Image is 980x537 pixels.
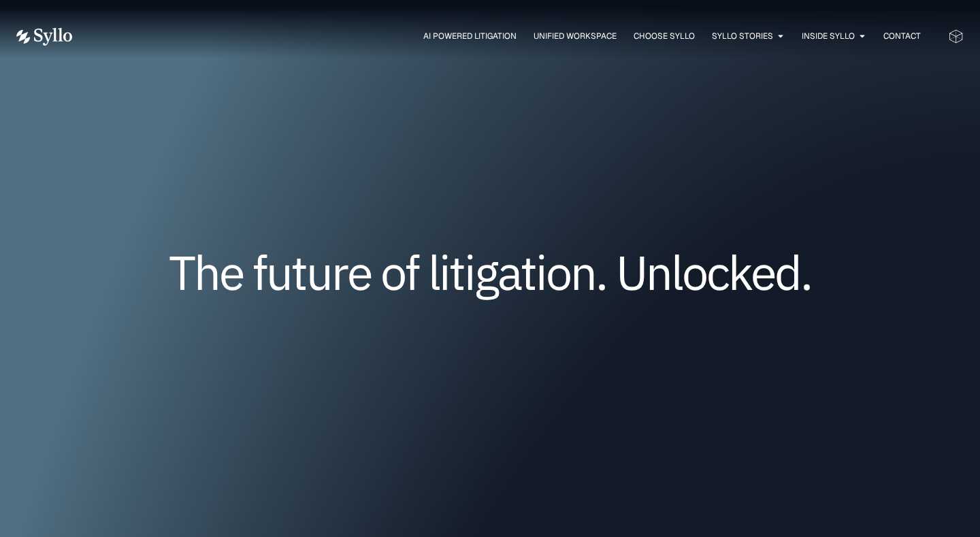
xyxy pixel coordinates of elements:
[98,250,882,295] h1: The future of litigation. Unlocked.
[634,30,695,42] a: Choose Syllo
[883,30,921,42] a: Contact
[712,30,773,42] a: Syllo Stories
[16,28,72,46] img: Vector
[423,30,517,42] a: AI Powered Litigation
[802,30,855,42] a: Inside Syllo
[99,30,921,43] nav: Menu
[99,30,921,43] div: Menu Toggle
[534,30,617,42] a: Unified Workspace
